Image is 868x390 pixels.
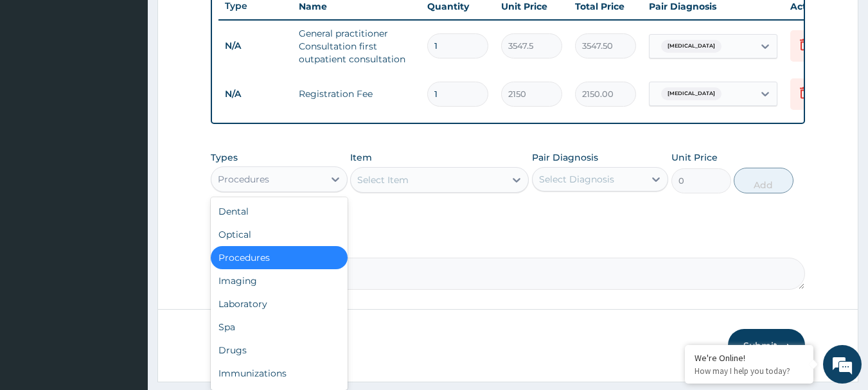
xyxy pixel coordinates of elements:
[67,72,216,89] div: Chat with us now
[661,87,722,100] span: [MEDICAL_DATA]
[695,366,804,377] p: How may I help you today?
[211,152,238,163] label: Types
[211,223,348,246] div: Optical
[211,315,348,339] div: Spa
[218,82,292,106] td: N/A
[211,240,806,251] label: Comment
[211,292,348,315] div: Laboratory
[211,339,348,362] div: Drugs
[75,114,177,244] span: We're online!
[532,151,598,164] label: Pair Diagnosis
[6,256,245,301] textarea: Type your message and hit 'Enter'
[24,64,52,96] img: d_794563401_company_1708531726252_794563401
[728,329,805,362] button: Submit
[661,40,722,53] span: [MEDICAL_DATA]
[734,168,793,193] button: Add
[218,173,269,186] div: Procedures
[211,246,348,269] div: Procedures
[218,34,292,58] td: N/A
[211,6,242,37] div: Minimize live chat window
[695,352,804,364] div: We're Online!
[211,200,348,223] div: Dental
[292,21,421,72] td: General practitioner Consultation first outpatient consultation
[350,151,372,164] label: Item
[539,173,614,186] div: Select Diagnosis
[671,151,718,164] label: Unit Price
[292,81,421,107] td: Registration Fee
[211,362,348,385] div: Immunizations
[211,269,348,292] div: Imaging
[357,173,409,186] div: Select Item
